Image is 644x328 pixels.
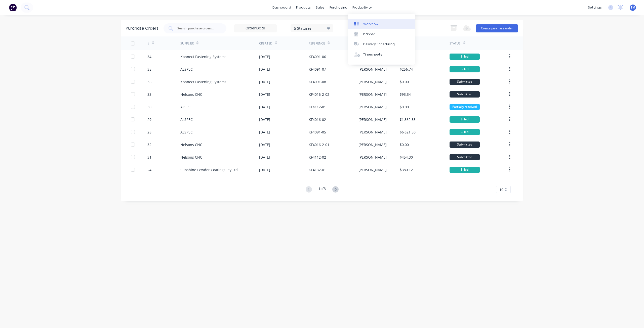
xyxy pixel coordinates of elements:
[400,155,413,160] div: $454.30
[147,79,151,84] div: 36
[147,54,151,59] div: 34
[327,4,350,11] div: purchasing
[631,5,635,10] span: TM
[400,167,413,172] div: $380.12
[259,79,270,84] div: [DATE]
[147,167,151,172] div: 24
[309,54,326,59] div: KF4091-06
[147,117,151,122] div: 29
[400,79,409,84] div: $0.00
[180,155,202,160] div: Nelsons CNC
[499,187,503,192] span: 10
[309,142,329,147] div: KF4016-2-01
[9,4,17,11] img: Factory
[259,167,270,172] div: [DATE]
[180,167,238,172] div: Sunshine Powder Coatings Pty Ltd
[400,117,416,122] div: $1,862.83
[318,186,326,193] div: 1 of 3
[450,66,480,72] div: Billed
[294,25,330,31] div: 5 Statuses
[400,92,411,97] div: $93.34
[259,92,270,97] div: [DATE]
[358,155,387,160] div: [PERSON_NAME]
[400,104,409,110] div: $0.00
[363,22,378,26] div: Workflow
[450,129,480,135] div: Billed
[309,67,326,72] div: KF4091-07
[358,79,387,84] div: [PERSON_NAME]
[476,24,518,32] button: Create purchase order
[358,142,387,147] div: [PERSON_NAME]
[450,142,480,148] div: Submitted
[147,142,151,147] div: 32
[309,129,326,135] div: KF4091-05
[450,104,480,110] div: Partially received
[259,104,270,110] div: [DATE]
[400,142,409,147] div: $0.00
[450,167,480,173] div: Billed
[450,154,480,160] div: Submitted
[126,25,158,31] div: Purchase Orders
[259,155,270,160] div: [DATE]
[180,67,193,72] div: ALSPEC
[358,117,387,122] div: [PERSON_NAME]
[259,41,272,46] div: Created
[313,4,327,11] div: sales
[309,92,329,97] div: KF4016-2-02
[358,167,387,172] div: [PERSON_NAME]
[147,67,151,72] div: 35
[180,79,226,84] div: Konnect Fastening Systems
[180,117,193,122] div: ALSPEC
[358,104,387,110] div: [PERSON_NAME]
[348,50,415,60] a: Timesheets
[309,117,326,122] div: KF4016-02
[180,104,193,110] div: ALSPEC
[259,117,270,122] div: [DATE]
[180,54,226,59] div: Konnect Fastening Systems
[180,142,202,147] div: Nelsons CNC
[270,4,294,11] a: dashboard
[259,129,270,135] div: [DATE]
[180,92,202,97] div: Nelsons CNC
[358,129,387,135] div: [PERSON_NAME]
[348,39,415,49] a: Delivery Scheduling
[147,41,149,46] div: #
[450,54,480,60] div: Billed
[147,129,151,135] div: 28
[585,4,604,11] div: settings
[234,25,276,32] input: Order Date
[348,19,415,29] a: Workflow
[348,29,415,39] a: Planner
[259,54,270,59] div: [DATE]
[400,129,416,135] div: $6,621.50
[259,67,270,72] div: [DATE]
[450,91,480,98] div: Submitted
[309,155,326,160] div: KF4112-02
[450,41,461,46] div: Status
[147,155,151,160] div: 31
[309,79,326,84] div: KF4091-08
[180,41,194,46] div: Supplier
[147,104,151,110] div: 30
[259,142,270,147] div: [DATE]
[450,116,480,123] div: Billed
[363,42,395,46] div: Delivery Scheduling
[180,129,193,135] div: ALSPEC
[147,92,151,97] div: 33
[309,41,325,46] div: Reference
[358,92,387,97] div: [PERSON_NAME]
[309,104,326,110] div: KF4112-01
[363,52,382,57] div: Timesheets
[363,32,375,36] div: Planner
[309,167,326,172] div: KF4132-01
[177,26,219,31] input: Search purchase orders...
[358,67,387,72] div: [PERSON_NAME]
[400,67,413,72] div: $256.74
[450,79,480,85] div: Submitted
[350,4,374,11] div: productivity
[294,4,313,11] div: products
